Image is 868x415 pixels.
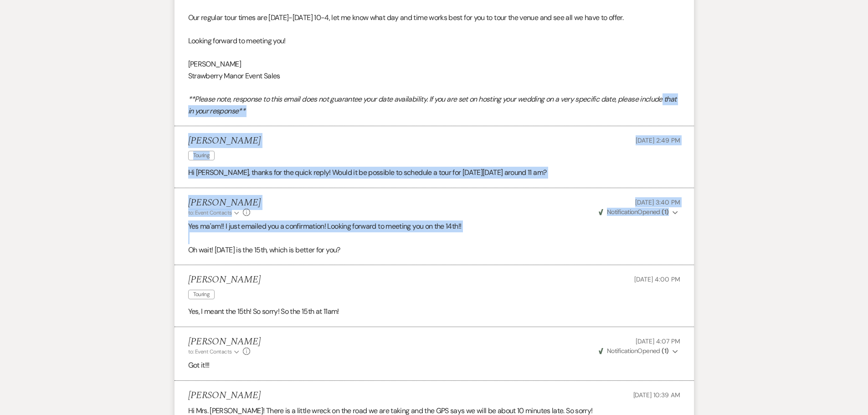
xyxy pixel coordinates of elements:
[188,220,680,232] p: Yes ma'am!! I just emailed you a confirmation! Looking forward to meeting you on the 14th!!
[607,208,637,216] span: Notification
[188,359,680,371] p: Got it!!!
[188,290,215,299] span: Touring
[597,207,680,217] button: NotificationOpened (1)
[597,346,680,356] button: NotificationOpened (1)
[636,337,680,345] span: [DATE] 4:07 PM
[188,70,680,82] p: Strawberry Manor Event Sales
[662,208,668,216] strong: ( 1 )
[188,336,261,348] h5: [PERSON_NAME]
[188,58,680,70] p: [PERSON_NAME]
[662,347,668,355] strong: ( 1 )
[188,151,215,160] span: Touring
[607,347,637,355] span: Notification
[633,391,680,399] span: [DATE] 10:39 AM
[188,135,261,147] h5: [PERSON_NAME]
[599,208,669,216] span: Opened
[599,347,669,355] span: Opened
[188,197,261,209] h5: [PERSON_NAME]
[635,198,680,206] span: [DATE] 3:40 PM
[188,348,232,355] span: to: Event Contacts
[188,209,241,217] button: to: Event Contacts
[634,275,680,283] span: [DATE] 4:00 PM
[188,348,241,356] button: to: Event Contacts
[188,209,232,216] span: to: Event Contacts
[188,390,261,401] h5: [PERSON_NAME]
[636,136,680,144] span: [DATE] 2:49 PM
[188,244,680,256] p: Oh wait! [DATE] is the 15th, which is better for you?
[188,274,261,286] h5: [PERSON_NAME]
[188,94,677,116] em: **Please note, response to this email does not guarantee your date availability. If you are set o...
[188,306,680,318] p: Yes, I meant the 15th! So sorry! So the 15th at 11am!
[188,167,680,179] p: Hi [PERSON_NAME], thanks for the quick reply! Would it be possible to schedule a tour for [DATE][...
[188,12,680,24] p: Our regular tour times are [DATE]-[DATE] 10-4, let me know what day and time works best for you t...
[188,35,680,47] p: Looking forward to meeting you!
